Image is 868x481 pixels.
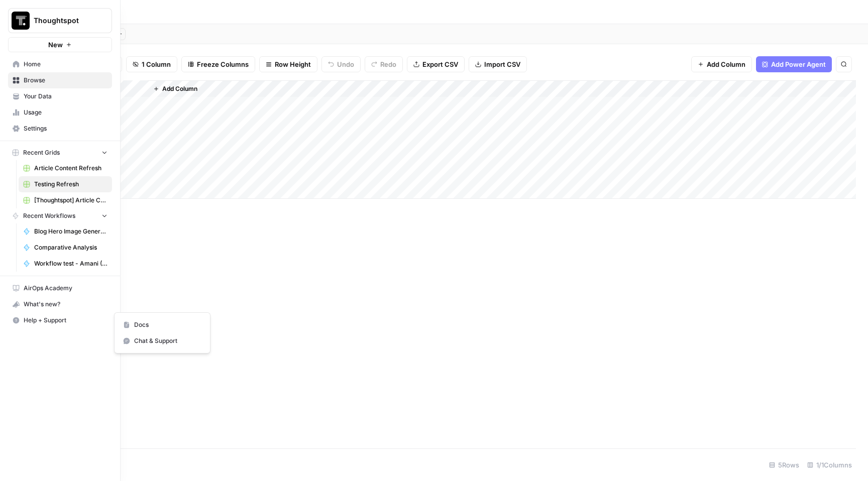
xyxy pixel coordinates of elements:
[9,297,112,312] div: What's new?
[34,259,107,268] span: Workflow test - Amani (Intelligent Insights)
[8,296,112,312] button: What's new?
[8,104,112,121] a: Usage
[181,56,255,72] button: Freeze Columns
[142,59,171,69] span: 1 Column
[34,180,107,189] span: Testing Refresh
[34,243,107,252] span: Comparative Analysis
[19,239,112,256] a: Comparative Analysis
[19,176,112,192] a: Testing Refresh
[380,59,396,69] span: Redo
[422,59,458,69] span: Export CSV
[34,164,107,173] span: Article Content Refresh
[149,82,201,95] button: Add Column
[119,333,206,349] button: Chat & Support
[407,56,465,72] button: Export CSV
[162,84,197,93] span: Add Column
[275,59,311,69] span: Row Height
[765,457,803,473] div: 5 Rows
[134,320,201,329] span: Docs
[24,284,107,293] span: AirOps Academy
[19,160,112,176] a: Article Content Refresh
[707,59,745,69] span: Add Column
[24,60,107,69] span: Home
[691,56,752,72] button: Add Column
[259,56,317,72] button: Row Height
[24,108,107,117] span: Usage
[8,312,112,328] button: Help + Support
[23,211,75,220] span: Recent Workflows
[365,56,403,72] button: Redo
[119,317,206,333] a: Docs
[337,59,354,69] span: Undo
[8,8,112,33] button: Workspace: Thoughtspot
[24,124,107,133] span: Settings
[24,316,107,325] span: Help + Support
[8,121,112,137] a: Settings
[24,92,107,101] span: Your Data
[12,12,30,30] img: Thoughtspot Logo
[34,196,107,205] span: [Thoughtspot] Article Creation
[8,56,112,72] a: Home
[469,56,527,72] button: Import CSV
[23,148,60,157] span: Recent Grids
[8,208,112,223] button: Recent Workflows
[48,40,63,50] span: New
[114,312,210,353] div: Help + Support
[321,56,361,72] button: Undo
[8,145,112,160] button: Recent Grids
[126,56,177,72] button: 1 Column
[756,56,832,72] button: Add Power Agent
[8,72,112,88] a: Browse
[197,59,249,69] span: Freeze Columns
[484,59,520,69] span: Import CSV
[134,336,201,345] span: Chat & Support
[19,223,112,239] a: Blog Hero Image Generator
[803,457,856,473] div: 1/1 Columns
[8,88,112,104] a: Your Data
[771,59,826,69] span: Add Power Agent
[34,227,107,236] span: Blog Hero Image Generator
[19,192,112,208] a: [Thoughtspot] Article Creation
[24,76,107,85] span: Browse
[8,280,112,296] a: AirOps Academy
[8,37,112,52] button: New
[34,16,94,26] span: Thoughtspot
[19,256,112,272] a: Workflow test - Amani (Intelligent Insights)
